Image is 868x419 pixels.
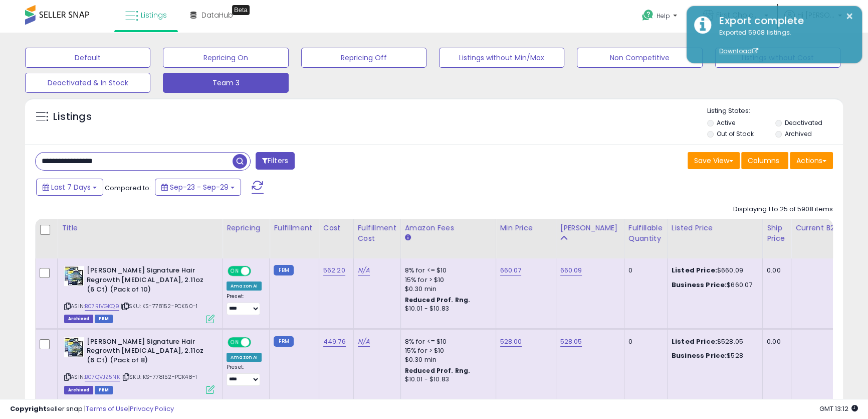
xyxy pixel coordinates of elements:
[227,364,262,386] div: Preset:
[672,351,755,360] div: $528
[358,223,396,244] div: Fulfillment Cost
[785,129,812,138] label: Archived
[748,156,779,166] span: Columns
[672,265,717,275] b: Listed Price:
[85,373,120,381] a: B07QVJZ5NK
[405,275,488,285] div: 15% for > $10
[819,404,858,413] span: 2025-10-7 13:12 GMT
[87,337,208,368] b: [PERSON_NAME] Signature Hair Regrowth [MEDICAL_DATA], 2.11oz (6 Ct) (Pack of 8)
[36,179,103,196] button: Last 7 Days
[405,366,471,375] b: Reduced Prof. Rng.
[405,355,488,364] div: $0.30 min
[405,266,488,275] div: 8% for <= $10
[672,281,755,290] div: $660.07
[500,223,552,233] div: Min Price
[232,5,250,15] div: Tooltip anchor
[229,338,241,346] span: ON
[672,337,755,346] div: $528.05
[323,265,345,275] a: 562.20
[845,10,853,23] button: ×
[790,152,833,169] button: Actions
[785,118,822,127] label: Deactivated
[707,106,843,116] p: Listing States:
[641,9,654,22] i: Get Help
[64,337,214,393] div: ASIN:
[405,375,488,384] div: $10.01 - $10.83
[672,223,758,233] div: Listed Price
[250,267,266,275] span: OFF
[227,223,265,233] div: Repricing
[560,265,582,275] a: 660.09
[628,337,660,346] div: 0
[439,48,564,68] button: Listings without Min/Max
[274,336,293,347] small: FBM
[628,266,660,275] div: 0
[227,282,262,291] div: Amazon AI
[628,223,663,244] div: Fulfillable Quantity
[741,152,788,169] button: Columns
[227,353,262,362] div: Amazon AI
[657,12,670,20] span: Help
[64,315,93,323] span: Listings that have been deleted from Seller Central
[405,305,488,313] div: $10.01 - $10.83
[405,296,471,304] b: Reduced Prof. Rng.
[767,337,783,346] div: 0.00
[405,223,492,233] div: Amazon Fees
[358,265,370,275] a: N/A
[170,182,229,192] span: Sep-23 - Sep-29
[10,404,47,413] strong: Copyright
[227,293,262,316] div: Preset:
[25,48,150,68] button: Default
[405,337,488,346] div: 8% for <= $10
[733,205,833,214] div: Displaying 1 to 25 of 5908 items
[64,386,93,394] span: Listings that have been deleted from Seller Central
[51,182,91,192] span: Last 7 Days
[141,10,167,20] span: Listings
[719,47,758,55] a: Download
[95,386,113,394] span: FBM
[85,302,119,311] a: B07R1VGKQ9
[53,110,92,124] h5: Listings
[250,338,266,346] span: OFF
[560,223,620,233] div: [PERSON_NAME]
[163,48,288,68] button: Repricing On
[717,118,735,127] label: Active
[163,73,288,93] button: Team 3
[688,152,740,169] button: Save View
[64,266,214,322] div: ASIN:
[274,223,314,233] div: Fulfillment
[256,152,295,170] button: Filters
[87,266,208,297] b: [PERSON_NAME] Signature Hair Regrowth [MEDICAL_DATA], 2.11oz (6 Ct) (Pack of 10)
[717,129,753,138] label: Out of Stock
[201,10,233,20] span: DataHub
[95,315,113,323] span: FBM
[25,73,150,93] button: Deactivated & In Stock
[405,285,488,294] div: $0.30 min
[672,266,755,275] div: $660.09
[323,223,349,233] div: Cost
[712,28,854,56] div: Exported 5908 listings.
[323,337,346,347] a: 449.76
[500,265,522,275] a: 660.07
[64,266,84,286] img: 51NnbmSVkYL._SL40_.jpg
[672,337,717,346] b: Listed Price:
[64,337,84,357] img: 51NnbmSVkYL._SL40_.jpg
[301,48,426,68] button: Repricing Off
[577,48,702,68] button: Non Competitive
[130,404,174,413] a: Privacy Policy
[712,14,854,28] div: Export complete
[358,337,370,347] a: N/A
[229,267,241,275] span: ON
[62,223,218,233] div: Title
[121,373,197,381] span: | SKU: KS-778152-PCK48-1
[86,404,128,413] a: Terms of Use
[105,183,151,193] span: Compared to:
[672,280,727,290] b: Business Price:
[767,223,787,244] div: Ship Price
[767,266,783,275] div: 0.00
[634,2,687,33] a: Help
[155,179,241,196] button: Sep-23 - Sep-29
[10,404,174,414] div: seller snap | |
[672,351,727,360] b: Business Price:
[121,302,197,310] span: | SKU: KS-778152-PCK60-1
